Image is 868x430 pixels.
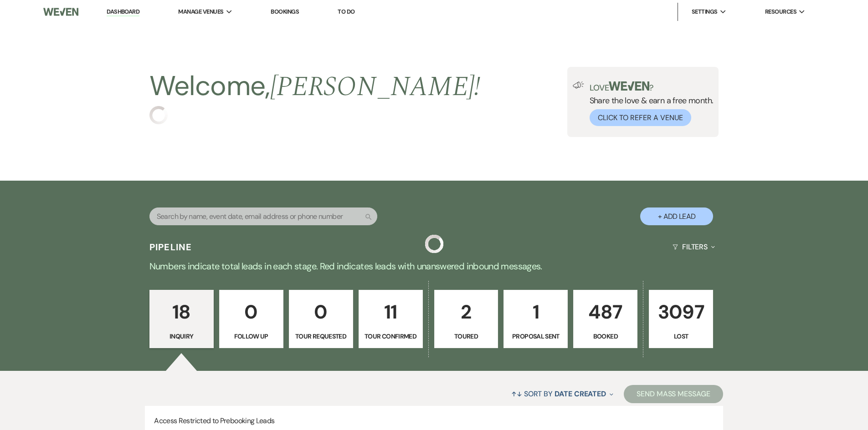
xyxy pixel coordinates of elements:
[107,8,139,16] a: Dashboard
[338,8,354,15] a: To Do
[365,331,417,341] p: Tour Confirmed
[511,389,522,399] span: ↑↓
[289,290,353,348] a: 0Tour Requested
[155,331,208,341] p: Inquiry
[584,81,714,126] div: Share the love & earn a free month.
[573,290,637,348] a: 487Booked
[149,290,214,348] a: 18Inquiry
[225,297,277,327] p: 0
[43,2,78,21] img: Weven Logo
[573,81,584,89] img: loud-speaker-illustration.svg
[655,297,707,327] p: 3097
[508,382,617,406] button: Sort By Date Created
[425,235,443,253] img: loading spinner
[609,81,649,91] img: weven-logo-green.svg
[155,297,208,327] p: 18
[765,7,796,16] span: Resources
[692,7,718,16] span: Settings
[640,207,713,225] button: + Add Lead
[579,331,632,341] p: Booked
[669,235,719,259] button: Filters
[649,290,713,348] a: 3097Lost
[178,7,223,16] span: Manage Venues
[509,297,562,327] p: 1
[149,207,377,225] input: Search by name, event date, email address or phone number
[440,297,493,327] p: 2
[219,290,283,348] a: 0Follow Up
[295,331,347,341] p: Tour Requested
[590,109,691,126] button: Click to Refer a Venue
[271,8,299,15] a: Bookings
[555,389,606,399] span: Date Created
[106,259,762,273] p: Numbers indicate total leads in each stage. Red indicates leads with unanswered inbound messages.
[149,106,168,124] img: loading spinner
[149,241,192,253] h3: Pipeline
[590,81,714,92] p: Love ?
[359,290,423,348] a: 11Tour Confirmed
[579,297,632,327] p: 487
[503,290,568,348] a: 1Proposal Sent
[624,385,723,403] button: Send Mass Message
[149,67,481,106] h2: Welcome,
[434,290,498,348] a: 2Toured
[509,331,562,341] p: Proposal Sent
[655,331,707,341] p: Lost
[270,66,481,108] span: [PERSON_NAME] !
[295,297,347,327] p: 0
[225,331,277,341] p: Follow Up
[440,331,493,341] p: Toured
[365,297,417,327] p: 11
